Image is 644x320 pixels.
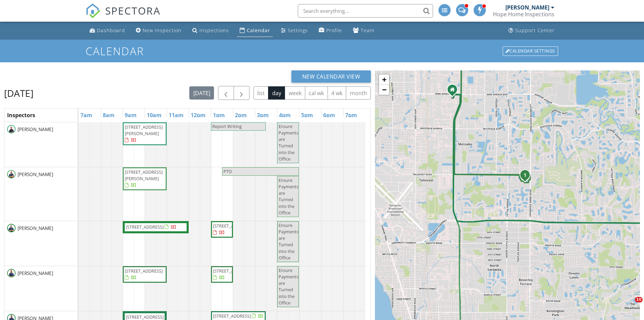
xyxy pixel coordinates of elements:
span: [STREET_ADDRESS][PERSON_NAME] [125,169,163,182]
span: [PERSON_NAME] [16,270,54,277]
a: 7am [79,110,94,121]
a: 12pm [189,110,207,121]
a: New Inspection [133,24,184,37]
a: Calendar [237,24,273,37]
img: nick.jpg [7,224,16,232]
a: Inspections [190,24,232,37]
a: Support Center [506,24,557,37]
a: SPECTORA [86,9,161,23]
button: 4 wk [328,86,347,100]
h1: Calendar [86,45,559,57]
button: Next day [234,86,249,100]
img: eric.jpg [7,170,16,178]
span: SPECTORA [105,3,161,18]
img: The Best Home Inspection Software - Spectora [86,3,100,18]
span: [STREET_ADDRESS] [213,223,251,229]
div: 6497 Parkland Dr Unit F, Sarasota FL 34243 [452,89,456,93]
a: Dashboard [87,24,128,37]
div: Settings [288,27,308,34]
img: justin.jpg [7,125,16,133]
a: Team [350,24,377,37]
a: Zoom out [379,85,389,95]
button: cal wk [305,86,328,100]
button: week [285,86,305,100]
span: [PERSON_NAME] [16,225,54,232]
a: 2pm [233,110,248,121]
div: [PERSON_NAME] [505,4,549,11]
div: Dashboard [97,27,125,34]
div: Calendar Settings [503,46,558,56]
a: 6pm [321,110,337,121]
img: chris.jpg [7,269,16,277]
div: Team [361,27,375,34]
a: Calendar Settings [502,46,559,57]
a: 5pm [300,110,315,121]
div: Hope Home Inspections [493,11,554,18]
span: Inspectors [7,111,35,119]
a: 8am [101,110,116,121]
span: [STREET_ADDRESS][PERSON_NAME] [125,124,163,136]
span: Ensure Payments are Turned into the Office [279,177,299,216]
h2: [DATE] [4,86,33,100]
button: Previous day [218,86,234,100]
a: 9am [123,110,138,121]
div: 7806 Ontario St Cir, Sarasota, FL 34243 [525,175,529,179]
span: [PERSON_NAME] [16,171,54,178]
span: 10 [635,297,643,302]
a: 4pm [277,110,292,121]
span: Ensure Payments are Turned into the Office [279,222,299,261]
span: [STREET_ADDRESS] [126,314,164,320]
a: 7pm [343,110,359,121]
span: [STREET_ADDRESS] [213,268,251,274]
button: list [254,86,269,100]
div: New Inspection [143,27,182,34]
button: day [268,86,285,100]
span: [PERSON_NAME] [16,126,54,133]
iframe: Intercom live chat [621,297,637,313]
div: Calendar [247,27,270,34]
div: Profile [326,27,342,34]
a: Company Profile [316,24,345,37]
span: [STREET_ADDRESS] [125,268,163,274]
button: [DATE] [189,86,214,100]
a: 11am [167,110,185,121]
a: 10am [145,110,163,121]
div: Inspections [199,27,229,34]
i: 1 [524,173,526,178]
span: PTO [223,168,232,174]
span: [STREET_ADDRESS] [213,313,251,319]
span: Report Writing [212,123,242,129]
div: Support Center [515,27,555,34]
span: Ensure Payments are Turned into the Office [279,267,299,306]
a: 1pm [211,110,226,121]
button: New Calendar View [291,70,371,83]
a: Zoom in [379,74,389,85]
a: 3pm [255,110,270,121]
span: [STREET_ADDRESS] [126,224,164,230]
a: Settings [278,24,311,37]
input: Search everything... [298,4,433,18]
span: Ensure Payments are Turned into the Office [279,123,299,162]
button: month [346,86,371,100]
